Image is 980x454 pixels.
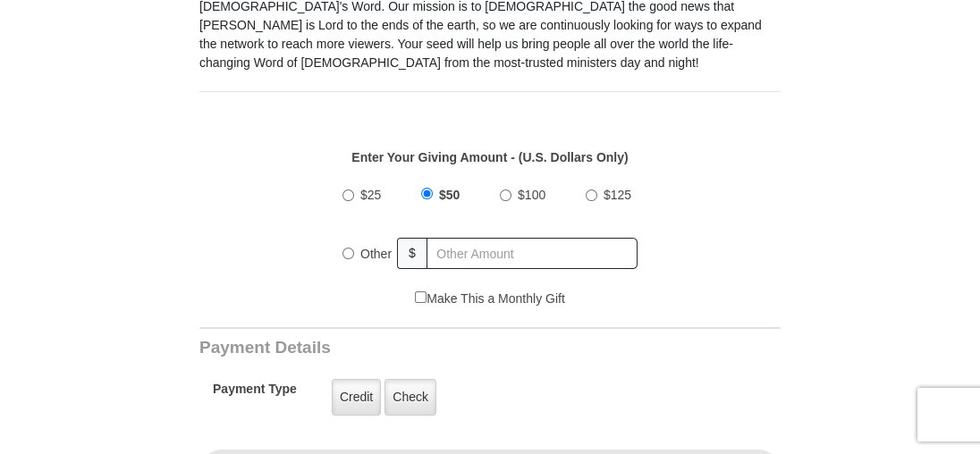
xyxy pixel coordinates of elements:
h5: Payment Type [213,382,297,406]
span: $25 [360,188,381,202]
label: Make This a Monthly Gift [415,290,565,308]
strong: Enter Your Giving Amount - (U.S. Dollars Only) [351,150,628,164]
label: Credit [332,379,381,416]
input: Make This a Monthly Gift [415,291,427,303]
span: $125 [604,188,631,202]
span: Other [360,247,392,261]
span: $50 [439,188,460,202]
h3: Payment Details [199,338,655,358]
span: $ [397,238,427,269]
label: Check [384,379,436,416]
span: $100 [518,188,545,202]
input: Other Amount [427,238,638,269]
